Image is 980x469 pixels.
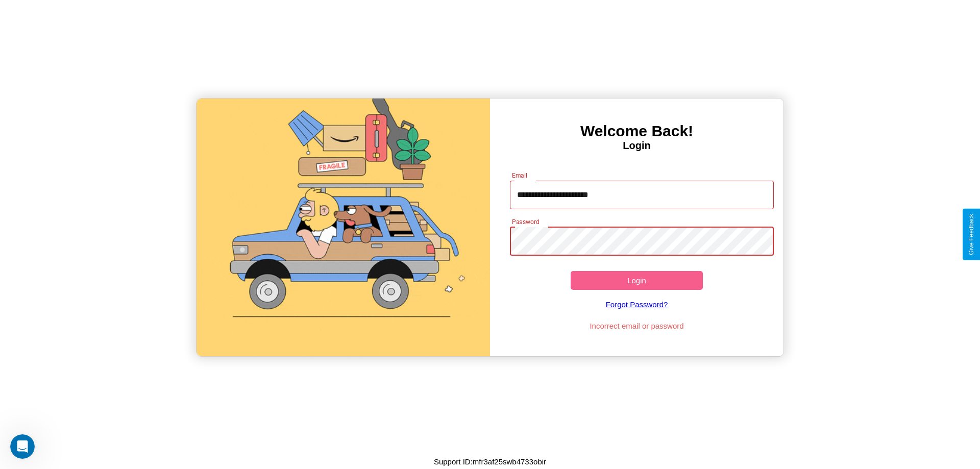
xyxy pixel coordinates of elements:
p: Support ID: mfr3af25swb4733obir [434,455,546,468]
p: Incorrect email or password [505,319,769,333]
div: Give Feedback [968,214,975,255]
label: Email [512,171,528,180]
a: Forgot Password? [505,290,769,319]
button: Login [571,271,703,290]
label: Password [512,217,539,226]
h3: Welcome Back! [490,122,783,140]
img: gif [197,98,490,356]
h4: Login [490,140,783,152]
iframe: Intercom live chat [10,434,35,459]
